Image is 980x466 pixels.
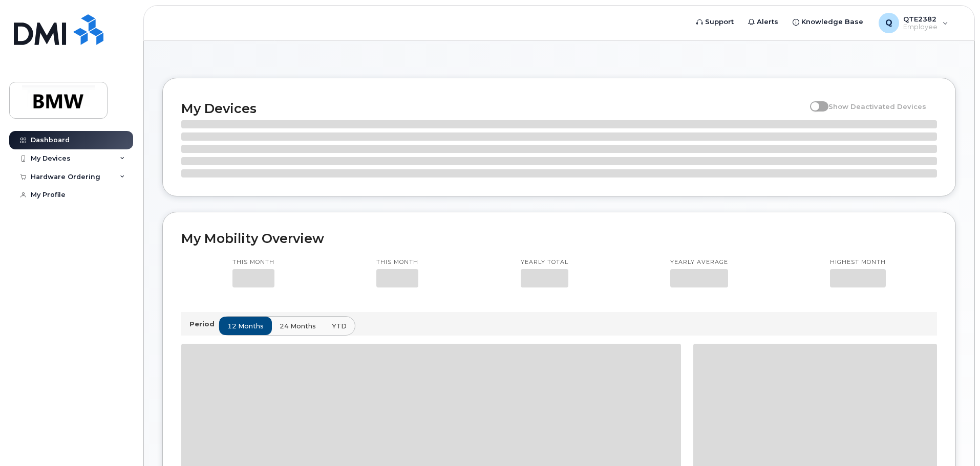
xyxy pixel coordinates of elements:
span: 24 months [280,321,316,331]
h2: My Mobility Overview [181,231,937,246]
span: Show Deactivated Devices [828,102,926,110]
p: This month [232,258,274,267]
p: Highest month [830,258,886,267]
input: Show Deactivated Devices [810,97,818,105]
h2: My Devices [181,101,805,116]
p: Period [189,319,219,329]
p: This month [376,258,418,267]
p: Yearly average [670,258,728,267]
span: YTD [332,321,347,331]
p: Yearly total [521,258,568,267]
